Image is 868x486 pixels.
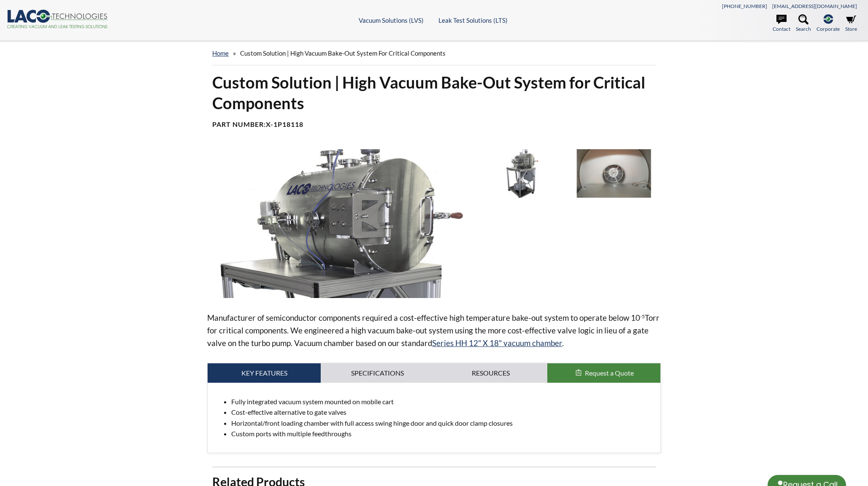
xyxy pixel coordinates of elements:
li: Fully integrated vacuum system mounted on mobile cart [231,396,653,407]
a: Leak Test Solutions (LTS) [438,16,508,24]
button: Request a Quote [547,363,660,383]
a: Contact [773,14,790,33]
a: [EMAIL_ADDRESS][DOMAIN_NAME] [772,3,857,9]
li: Custom ports with multiple feedthroughs [231,428,653,439]
a: Resources [434,363,547,383]
img: High Vacuum Bake-Out System for Critical Components [479,149,566,198]
b: X-1P18118 [266,120,303,128]
a: Key Features [208,363,321,383]
img: High Vacuum Bake-Out System for Critical Components Close Up [207,149,473,298]
a: Store [845,14,857,33]
li: Horizontal/front loading chamber with full access swing hinge door and quick door clamp closures [231,418,653,429]
p: Manufacturer of semiconductor components required a cost-effective high temperature bake-out syst... [207,311,660,349]
a: home [212,49,229,57]
a: Series HH 12" X 18" vacuum chamber [432,338,562,348]
a: Vacuum Solutions (LVS) [359,16,424,24]
li: Cost-effective alternative to gate valves [231,407,653,418]
a: [PHONE_NUMBER] [722,3,767,9]
span: Corporate [817,25,840,33]
h4: Part Number: [212,120,655,129]
h1: Custom Solution | High Vacuum Bake-Out System for Critical Components [212,72,655,114]
a: Search [796,14,811,33]
sup: -5 [640,313,645,320]
span: Request a Quote [585,369,634,377]
div: » [212,41,655,65]
span: Custom Solution | High Vacuum Bake-Out System for Critical Components [240,49,446,57]
img: Upclose of Internal Heated Platen for High Vacuum Bake-out System for Critical Components [570,149,657,198]
a: Specifications [321,363,434,383]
